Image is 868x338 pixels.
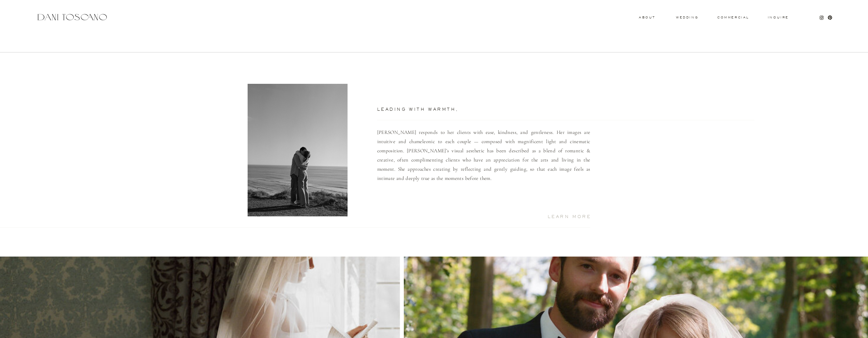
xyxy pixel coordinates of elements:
[377,107,546,113] h3: Leading with warmth,
[532,215,591,218] a: Learn More
[717,16,749,19] a: commercial
[767,16,789,19] a: Inquire
[639,16,654,18] a: About
[676,16,698,18] a: wedding
[377,128,590,204] p: [PERSON_NAME] responds to her clients with ease, kindness, and gentleness. Her images are intuiti...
